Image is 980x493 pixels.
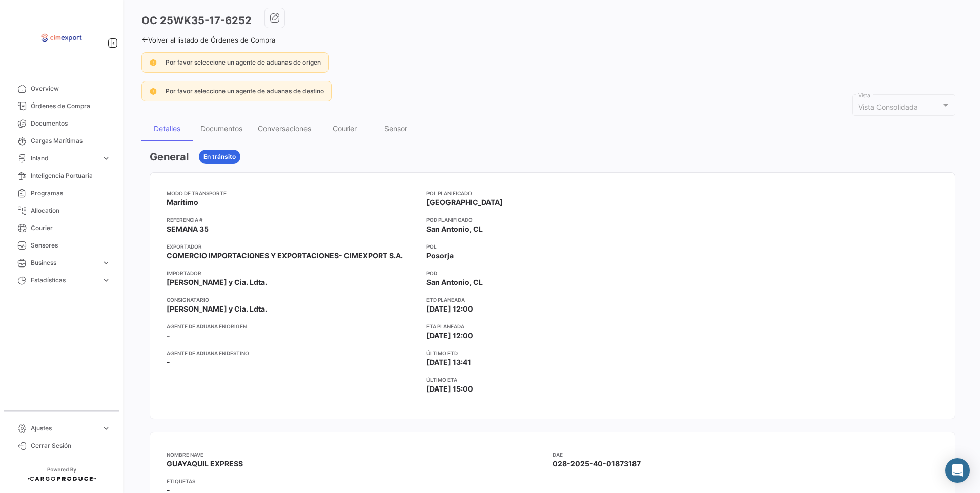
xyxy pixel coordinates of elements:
[945,458,970,483] div: Abrir Intercom Messenger
[426,189,678,197] app-card-info-title: POL Planificado
[426,251,454,261] span: Posorja
[166,58,321,66] span: Por favor seleccione un agente de aduanas de origen
[553,450,938,459] app-card-info-title: DAE
[167,224,209,234] span: SEMANA 35
[154,124,180,133] div: Detalles
[141,13,252,28] h3: OC 25WK35-17-6252
[101,424,111,433] span: expand_more
[166,87,324,95] span: Por favor seleccione un agente de aduanas de destino
[167,251,403,261] span: COMERCIO IMPORTACIONES Y EXPORTACIONES- CIMEXPORT S.A.
[203,152,236,161] span: En tránsito
[8,97,115,115] a: Órdenes de Compra
[8,115,115,132] a: Documentos
[31,241,111,250] span: Sensores
[426,269,678,277] app-card-info-title: POD
[31,223,111,233] span: Courier
[200,124,242,133] div: Documentos
[31,84,111,93] span: Overview
[426,357,471,367] span: [DATE] 13:41
[8,80,115,97] a: Overview
[426,322,678,331] app-card-info-title: ETA planeada
[167,296,418,304] app-card-info-title: Consignatario
[426,331,473,341] span: [DATE] 12:00
[167,477,938,485] app-card-info-title: Etiquetas
[167,269,418,277] app-card-info-title: Importador
[8,167,115,184] a: Inteligencia Portuaria
[167,450,553,459] app-card-info-title: Nombre Nave
[8,219,115,237] a: Courier
[167,277,267,287] span: [PERSON_NAME] y Cia. Ldta.
[31,258,97,268] span: Business
[167,242,418,251] app-card-info-title: Exportador
[31,154,97,163] span: Inland
[8,202,115,219] a: Allocation
[426,376,678,384] app-card-info-title: Último ETA
[141,36,275,44] a: Volver al listado de Órdenes de Compra
[426,349,678,357] app-card-info-title: Último ETD
[101,276,111,285] span: expand_more
[553,459,641,468] span: 028-2025-40-01873187
[426,304,473,314] span: [DATE] 12:00
[8,132,115,150] a: Cargas Marítimas
[167,349,418,357] app-card-info-title: Agente de Aduana en Destino
[31,101,111,111] span: Órdenes de Compra
[167,357,170,367] span: -
[426,216,678,224] app-card-info-title: POD Planificado
[8,184,115,202] a: Programas
[31,206,111,215] span: Allocation
[167,459,243,468] span: GUAYAQUIL EXPRESS
[31,276,97,285] span: Estadísticas
[167,189,418,197] app-card-info-title: Modo de Transporte
[101,154,111,163] span: expand_more
[426,384,473,394] span: [DATE] 15:00
[333,124,357,133] div: Courier
[31,189,111,198] span: Programas
[167,322,418,331] app-card-info-title: Agente de Aduana en Origen
[31,424,97,433] span: Ajustes
[101,258,111,268] span: expand_more
[858,102,918,111] mat-select-trigger: Vista Consolidada
[426,242,678,251] app-card-info-title: POL
[167,216,418,224] app-card-info-title: Referencia #
[167,331,170,341] span: -
[8,237,115,254] a: Sensores
[31,171,111,180] span: Inteligencia Portuaria
[31,136,111,146] span: Cargas Marítimas
[426,224,483,234] span: San Antonio, CL
[31,119,111,128] span: Documentos
[426,296,678,304] app-card-info-title: ETD planeada
[258,124,311,133] div: Conversaciones
[150,150,189,164] h3: General
[167,304,267,314] span: [PERSON_NAME] y Cia. Ldta.
[384,124,407,133] div: Sensor
[167,197,198,208] span: Marítimo
[36,12,87,64] img: logo-cimexport.png
[426,277,483,287] span: San Antonio, CL
[31,441,111,450] span: Cerrar Sesión
[426,197,503,208] span: [GEOGRAPHIC_DATA]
